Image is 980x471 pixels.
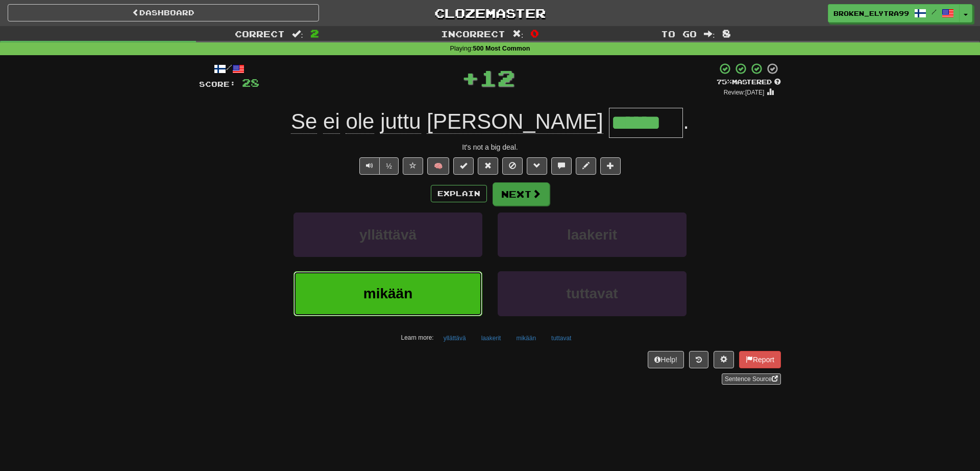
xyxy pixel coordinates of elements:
span: tuttavat [566,286,618,301]
span: + [461,62,479,93]
div: It's not a big deal. [199,142,781,152]
span: Score: [199,80,236,88]
span: juttu [380,109,421,134]
span: 2 [310,27,319,39]
span: Incorrect [441,29,505,39]
span: laakerit [567,227,617,243]
div: Mastered [717,78,781,87]
span: 28 [242,76,259,89]
button: Favorite sentence (alt+f) [403,157,423,175]
span: . [683,109,689,133]
span: : [512,30,524,38]
div: Text-to-speech controls [357,157,399,175]
a: Broken_Elytra993 / [828,4,960,22]
button: 🧠 [427,157,449,175]
button: yllättävä [293,213,482,257]
button: Set this sentence to 100% Mastered (alt+m) [453,157,474,175]
span: : [292,30,303,38]
button: ½ [379,157,399,175]
button: tuttavat [546,331,577,346]
button: Edit sentence (alt+d) [576,157,596,175]
small: Review: [DATE] [724,89,765,96]
button: Discuss sentence (alt+u) [551,157,572,175]
button: laakerit [498,213,687,257]
button: Explain [431,185,487,202]
button: laakerit [476,331,507,346]
span: : [704,30,715,38]
span: ole [346,109,374,134]
button: Grammar (alt+g) [527,157,547,175]
button: tuttavat [498,271,687,316]
a: Dashboard [8,4,319,21]
button: yllättävä [438,331,472,346]
span: ei [323,109,340,134]
span: To go [661,29,697,39]
span: / [932,8,937,15]
span: 12 [479,65,515,90]
strong: 500 Most Common [473,45,530,52]
button: Report [739,351,781,368]
span: mikään [363,286,413,301]
button: Play sentence audio (ctl+space) [359,157,380,175]
span: Se [291,109,317,134]
a: Sentence Source [722,373,781,385]
a: Clozemaster [334,4,646,22]
span: yllättävä [359,227,416,243]
button: Next [493,182,550,206]
button: Ignore sentence (alt+i) [502,157,523,175]
button: mikään [293,271,482,316]
span: [PERSON_NAME] [427,109,603,134]
span: 8 [722,27,731,39]
button: Help! [648,351,684,368]
div: / [199,62,259,75]
span: 75 % [717,78,732,86]
button: Reset to 0% Mastered (alt+r) [478,157,498,175]
button: Add to collection (alt+a) [600,157,621,175]
small: Learn more: [401,334,434,341]
span: Broken_Elytra993 [834,9,909,18]
span: 0 [530,27,539,39]
button: mikään [510,331,542,346]
span: Correct [235,29,285,39]
button: Round history (alt+y) [689,351,708,368]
